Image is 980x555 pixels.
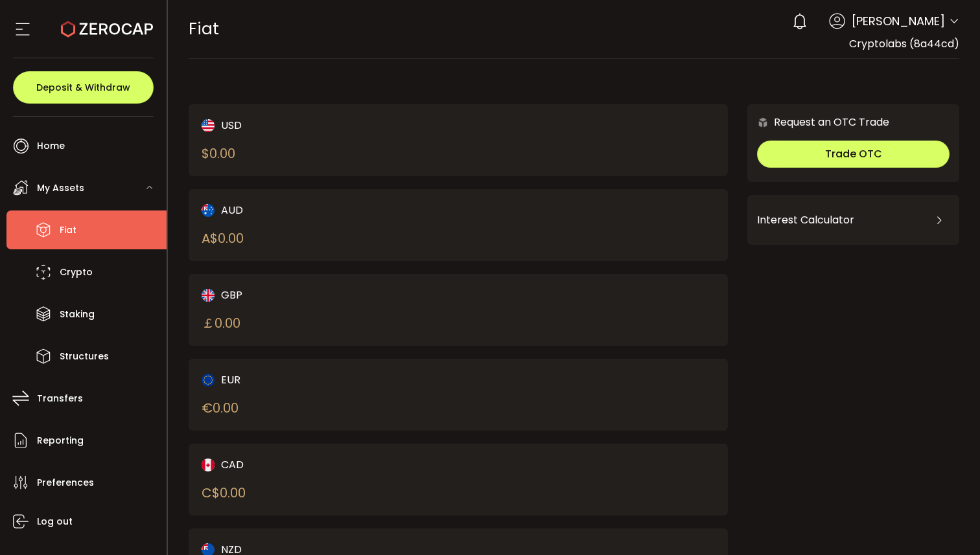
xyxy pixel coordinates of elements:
span: Deposit & Withdraw [36,83,130,92]
span: Preferences [37,473,94,492]
iframe: Chat Widget [915,493,980,555]
span: Structures [60,347,109,366]
span: Log out [37,512,73,531]
div: GBP [202,287,433,303]
span: Fiat [189,17,219,40]
div: € 0.00 [202,398,239,418]
div: $ 0.00 [202,144,235,163]
div: ￡ 0.00 [202,313,240,333]
div: Interest Calculator [757,205,950,236]
img: aud_portfolio.svg [202,204,215,217]
img: usd_portfolio.svg [202,119,215,132]
div: Request an OTC Trade [747,114,889,130]
button: Deposit & Withdraw [13,71,154,104]
span: Fiat [60,221,76,240]
img: 6nGpN7MZ9FLuBP83NiajKbTRY4UzlzQtBKtCrLLspmCkSvCZHBKvY3NxgQaT5JnOQREvtQ257bXeeSTueZfAPizblJ+Fe8JwA... [757,117,769,128]
button: Trade OTC [757,141,950,168]
img: gbp_portfolio.svg [202,289,215,302]
div: USD [202,117,433,133]
div: C$ 0.00 [202,483,246,503]
img: cad_portfolio.svg [202,459,215,471]
span: Home [37,137,65,155]
span: Transfers [37,389,83,408]
div: AUD [202,202,433,218]
span: [PERSON_NAME] [852,12,945,30]
span: My Assets [37,179,84,198]
img: eur_portfolio.svg [202,374,215,387]
span: Trade OTC [825,146,882,161]
span: Staking [60,305,95,324]
div: A$ 0.00 [202,229,244,248]
span: Reporting [37,431,84,450]
div: EUR [202,372,433,388]
span: Cryptolabs (8a44cd) [849,36,959,51]
div: CAD [202,457,433,473]
span: Crypto [60,263,93,282]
